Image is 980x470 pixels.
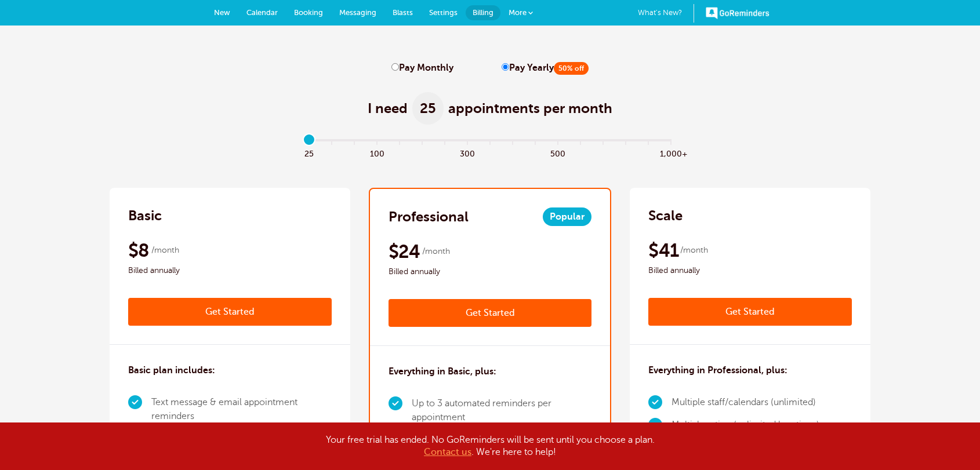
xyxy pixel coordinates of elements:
[502,63,509,71] input: Pay Yearly50% off
[424,447,471,457] a: Contact us
[422,245,450,258] span: /month
[298,146,321,159] span: 25
[246,8,278,17] span: Calendar
[547,146,569,159] span: 500
[128,239,150,262] span: $8
[389,265,592,279] span: Billed annually
[448,99,612,118] span: appointments per month
[389,240,420,263] span: $24
[502,63,589,74] label: Pay Yearly
[389,365,496,378] h3: Everything in Basic, plus:
[412,392,592,429] li: Up to 3 automated reminders per appointment
[128,363,215,377] h3: Basic plan includes:
[648,206,683,225] h2: Scale
[214,8,230,17] span: New
[393,8,413,17] span: Blasts
[151,243,179,257] span: /month
[389,207,469,226] h2: Professional
[128,264,332,278] span: Billed annually
[389,299,592,327] a: Get Started
[339,8,376,17] span: Messaging
[554,62,589,75] span: 50% off
[672,391,819,414] li: Multiple staff/calendars (unlimited)
[638,4,694,23] a: What's New?
[368,99,408,118] span: I need
[648,264,852,278] span: Billed annually
[128,206,162,225] h2: Basic
[509,8,527,17] span: More
[412,92,444,125] span: 25
[648,239,678,262] span: $41
[294,8,323,17] span: Booking
[648,298,852,326] a: Get Started
[660,146,683,159] span: 1,000+
[680,243,708,257] span: /month
[473,8,493,17] span: Billing
[466,5,500,20] a: Billing
[429,8,458,17] span: Settings
[200,434,780,458] div: Your free trial has ended. No GoReminders will be sent until you choose a plan. . We're here to h...
[456,146,479,159] span: 300
[366,146,389,159] span: 100
[391,63,453,74] label: Pay Monthly
[648,363,787,377] h3: Everything in Professional, plus:
[151,391,332,428] li: Text message & email appointment reminders
[543,207,591,226] span: Popular
[391,63,399,71] input: Pay Monthly
[128,298,332,326] a: Get Started
[672,414,819,436] li: Multi-location (unlimited locations)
